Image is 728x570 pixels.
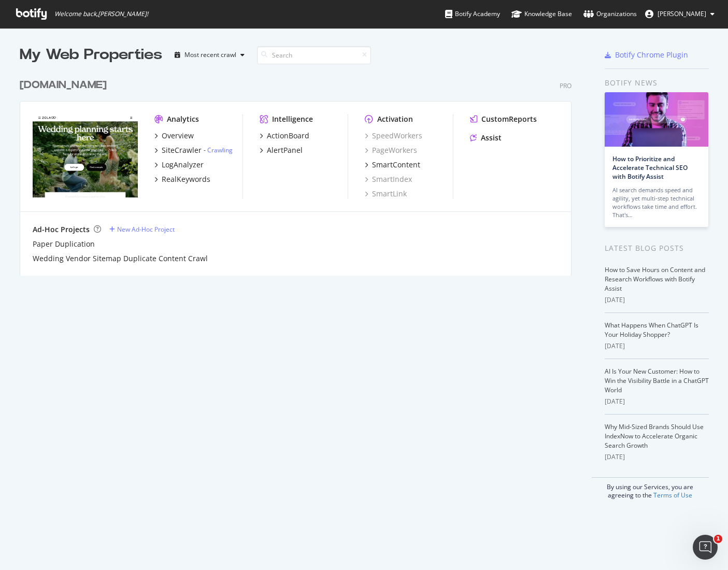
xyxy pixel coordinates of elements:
[365,145,417,155] a: PageWorkers
[511,9,572,19] div: Knowledge Base
[162,131,194,141] div: Overview
[33,253,208,264] a: Wedding Vendor Sitemap Duplicate Content Crawl
[154,160,204,170] a: LogAnalyzer
[20,78,107,93] div: [DOMAIN_NAME]
[257,46,371,64] input: Search
[260,145,303,155] a: AlertPanel
[605,295,709,305] div: [DATE]
[605,50,688,60] a: Botify Chrome Plugin
[445,9,500,19] div: Botify Academy
[605,341,709,351] div: [DATE]
[54,10,148,18] span: Welcome back, [PERSON_NAME] !
[377,114,413,124] div: Activation
[612,154,688,181] a: How to Prioritize and Accelerate Technical SEO with Botify Assist
[267,145,303,155] div: AlertPanel
[372,160,420,170] div: SmartContent
[162,174,210,184] div: RealKeywords
[170,47,249,63] button: Most recent crawl
[714,535,722,543] span: 1
[162,145,202,155] div: SiteCrawler
[184,52,236,58] div: Most recent crawl
[481,114,537,124] div: CustomReports
[365,189,407,199] a: SmartLink
[20,45,162,65] div: My Web Properties
[117,225,175,234] div: New Ad-Hoc Project
[592,477,709,500] div: By using our Services, you are agreeing to the
[272,114,313,124] div: Intelligence
[560,81,572,90] div: Pro
[154,145,233,155] a: SiteCrawler- Crawling
[33,239,95,249] a: Paper Duplication
[653,491,692,500] a: Terms of Use
[605,367,709,394] a: AI Is Your New Customer: How to Win the Visibility Battle in a ChatGPT World
[109,225,175,234] a: New Ad-Hoc Project
[605,321,698,339] a: What Happens When ChatGPT Is Your Holiday Shopper?
[204,146,233,154] div: -
[605,92,708,147] img: How to Prioritize and Accelerate Technical SEO with Botify Assist
[365,174,412,184] a: SmartIndex
[470,114,537,124] a: CustomReports
[658,9,706,18] span: Stephane Bailliez
[365,131,422,141] a: SpeedWorkers
[167,114,199,124] div: Analytics
[365,160,420,170] a: SmartContent
[612,186,701,219] div: AI search demands speed and agility, yet multi-step technical workflows take time and effort. Tha...
[154,174,210,184] a: RealKeywords
[615,50,688,60] div: Botify Chrome Plugin
[637,6,723,22] button: [PERSON_NAME]
[605,265,705,293] a: How to Save Hours on Content and Research Workflows with Botify Assist
[267,131,309,141] div: ActionBoard
[20,65,580,276] div: grid
[605,422,704,450] a: Why Mid-Sized Brands Should Use IndexNow to Accelerate Organic Search Growth
[605,397,709,406] div: [DATE]
[693,535,718,560] iframe: Intercom live chat
[470,133,502,143] a: Assist
[583,9,637,19] div: Organizations
[481,133,502,143] div: Assist
[20,78,111,93] a: [DOMAIN_NAME]
[260,131,309,141] a: ActionBoard
[33,224,90,235] div: Ad-Hoc Projects
[605,77,709,89] div: Botify news
[33,114,138,198] img: zola.com
[154,131,194,141] a: Overview
[207,146,233,154] a: Crawling
[605,243,709,254] div: Latest Blog Posts
[162,160,204,170] div: LogAnalyzer
[605,452,709,462] div: [DATE]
